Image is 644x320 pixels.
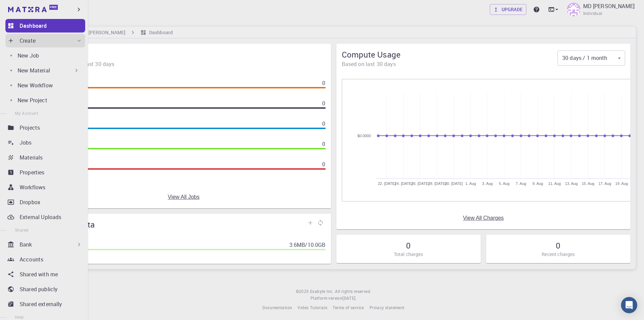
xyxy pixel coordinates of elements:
[18,81,53,89] p: New Workflow
[296,288,310,295] span: © 2025
[5,180,85,194] a: Workflows
[342,295,357,301] span: [DATE] .
[542,251,575,258] p: Recent charges
[20,37,35,45] p: Create
[18,51,39,60] p: New Job
[310,288,334,295] a: Exabyte Inc.
[342,49,558,60] span: Compute Usage
[20,255,43,263] p: Accounts
[20,153,43,162] p: Materials
[322,120,325,128] p: 0
[5,297,85,311] a: Shared externally
[297,304,327,311] a: Video Tutorials
[5,166,85,179] a: Properties
[262,304,292,311] a: Documentation
[5,34,85,47] div: Create
[146,29,173,36] h6: Dashboard
[20,168,45,176] p: Properties
[310,289,334,294] span: Exabyte Inc.
[5,210,85,224] a: External Uploads
[310,295,342,302] span: Platform version
[342,60,558,68] span: Based on last 30 days
[5,151,85,164] a: Materials
[42,49,326,60] span: Jobs
[5,136,85,149] a: Jobs
[20,124,40,132] p: Projects
[322,99,325,107] p: 0
[20,183,45,191] p: Workflows
[411,182,429,186] tspan: 26. [DATE]
[5,19,85,33] a: Dashboard
[428,182,446,186] tspan: 28. [DATE]
[77,29,125,36] h6: MD [PERSON_NAME]
[18,96,47,104] p: New Project
[5,121,85,134] a: Projects
[168,194,199,200] a: View All Jobs
[34,29,174,36] nav: breadcrumb
[333,304,364,311] a: Terms of service
[445,182,463,186] tspan: 30. [DATE]
[289,241,326,249] p: 3.6MB / 10.0GB
[548,182,560,186] tspan: 11. Aug
[369,305,405,310] span: Privacy statement
[20,138,32,147] p: Jobs
[20,270,58,278] p: Shared with me
[394,251,423,258] p: Total charges
[262,305,292,310] span: Documentation
[516,182,526,186] tspan: 7. Aug
[335,288,371,295] span: All rights reserved.
[581,182,594,186] tspan: 15. Aug
[5,49,82,62] a: New Job
[322,140,325,148] p: 0
[15,110,38,116] span: My Account
[14,5,38,11] span: Support
[369,304,405,311] a: Privacy statement
[378,182,396,186] tspan: 22. [DATE]
[463,215,504,221] a: View All Charges
[499,182,509,186] tspan: 5. Aug
[20,213,61,221] p: External Uploads
[15,314,24,320] span: Help
[5,253,85,266] a: Accounts
[342,295,357,302] a: [DATE].
[20,285,57,293] p: Shared publicly
[532,182,543,186] tspan: 9. Aug
[297,305,327,310] span: Video Tutorials
[557,51,625,65] div: 30 days / 1 month
[583,10,602,17] span: Individual
[322,160,325,168] p: 0
[5,282,85,296] a: Shared publicly
[357,134,371,138] text: $0.0000
[621,297,637,313] div: Open Intercom Messenger
[18,66,50,74] p: New Material
[5,64,82,77] div: New Material
[20,300,62,308] p: Shared externally
[15,227,28,233] span: Shared
[583,2,635,10] p: MD [PERSON_NAME]
[598,182,611,186] tspan: 17. Aug
[20,240,32,249] p: Bank
[5,195,85,209] a: Dropbox
[322,79,325,87] p: 0
[42,219,305,230] span: Storage Quota
[5,238,85,251] div: Bank
[20,198,40,206] p: Dropbox
[5,268,85,281] a: Shared with me
[565,182,577,186] tspan: 13. Aug
[556,240,560,251] h5: 0
[395,182,412,186] tspan: 24. [DATE]
[406,240,411,251] h5: 0
[615,182,628,186] tspan: 19. Aug
[42,60,326,68] span: 0 jobs during the last 30 days
[567,3,580,16] img: MD RUBEL
[465,182,476,186] tspan: 1. Aug
[333,305,364,310] span: Terms of service
[482,182,493,186] tspan: 3. Aug
[8,7,47,12] img: logo
[20,22,47,30] p: Dashboard
[5,93,82,107] a: New Project
[5,79,82,92] a: New Workflow
[490,4,527,15] a: Upgrade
